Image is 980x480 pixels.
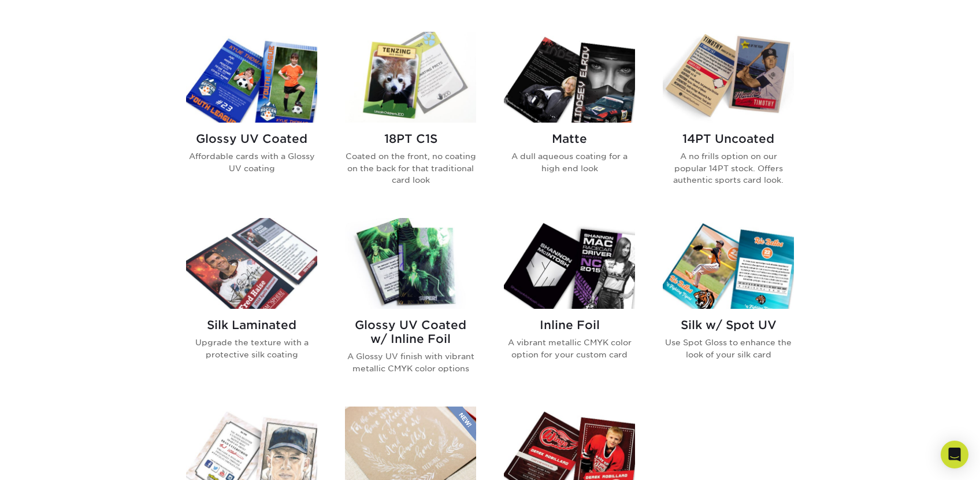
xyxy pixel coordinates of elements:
div: Open Intercom Messenger [941,441,968,468]
h2: Glossy UV Coated w/ Inline Foil [345,318,476,346]
a: Glossy UV Coated w/ Inline Foil Trading Cards Glossy UV Coated w/ Inline Foil A Glossy UV finish ... [345,218,476,393]
img: 18PT C1S Trading Cards [345,32,476,123]
h2: Inline Foil [504,318,635,332]
p: Use Spot Gloss to enhance the look of your silk card [663,337,794,360]
a: Inline Foil Trading Cards Inline Foil A vibrant metallic CMYK color option for your custom card [504,218,635,393]
p: A no frills option on our popular 14PT stock. Offers authentic sports card look. [663,150,794,186]
a: 14PT Uncoated Trading Cards 14PT Uncoated A no frills option on our popular 14PT stock. Offers au... [663,32,794,204]
p: A vibrant metallic CMYK color option for your custom card [504,337,635,360]
h2: Silk Laminated [186,318,317,332]
p: Affordable cards with a Glossy UV coating [186,150,317,174]
h2: 18PT C1S [345,132,476,146]
p: A dull aqueous coating for a high end look [504,150,635,174]
p: Upgrade the texture with a protective silk coating [186,337,317,360]
a: Silk Laminated Trading Cards Silk Laminated Upgrade the texture with a protective silk coating [186,218,317,393]
p: Coated on the front, no coating on the back for that traditional card look [345,150,476,186]
a: Glossy UV Coated Trading Cards Glossy UV Coated Affordable cards with a Glossy UV coating [186,32,317,204]
img: 14PT Uncoated Trading Cards [663,32,794,123]
h2: Glossy UV Coated [186,132,317,146]
a: Matte Trading Cards Matte A dull aqueous coating for a high end look [504,32,635,204]
h2: Matte [504,132,635,146]
img: Silk w/ Spot UV Trading Cards [663,218,794,309]
img: Matte Trading Cards [504,32,635,123]
h2: Silk w/ Spot UV [663,318,794,332]
p: A Glossy UV finish with vibrant metallic CMYK color options [345,350,476,374]
img: New Product [447,407,476,441]
img: Glossy UV Coated Trading Cards [186,32,317,123]
img: Silk Laminated Trading Cards [186,218,317,309]
h2: 14PT Uncoated [663,132,794,146]
a: 18PT C1S Trading Cards 18PT C1S Coated on the front, no coating on the back for that traditional ... [345,32,476,204]
a: Silk w/ Spot UV Trading Cards Silk w/ Spot UV Use Spot Gloss to enhance the look of your silk card [663,218,794,393]
img: Inline Foil Trading Cards [504,218,635,309]
img: Glossy UV Coated w/ Inline Foil Trading Cards [345,218,476,309]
